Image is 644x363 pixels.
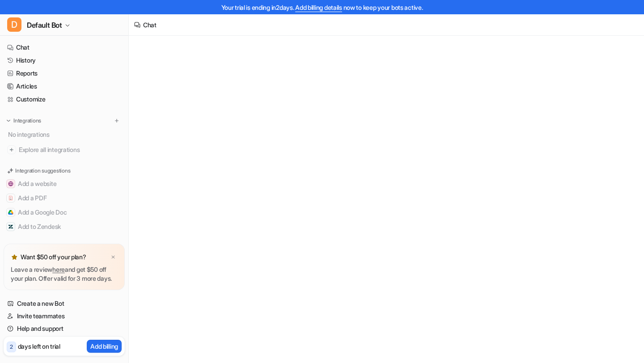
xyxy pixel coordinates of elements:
[4,191,125,205] button: Add a PDFAdd a PDF
[13,117,41,124] p: Integrations
[143,20,157,30] div: Chat
[10,343,13,351] p: 2
[15,167,70,175] p: Integration suggestions
[4,297,125,310] a: Create a new Bot
[90,342,118,351] p: Add billing
[11,253,18,261] img: star
[295,4,342,11] a: Add billing details
[4,322,125,335] a: Help and support
[8,181,13,186] img: Add a website
[5,127,125,142] div: No integrations
[8,210,13,215] img: Add a Google Doc
[4,310,125,322] a: Invite teammates
[18,342,60,351] p: days left on trial
[4,54,125,67] a: History
[8,195,13,201] img: Add a PDF
[27,19,62,31] span: Default Bot
[4,219,125,234] button: Add to ZendeskAdd to Zendesk
[4,67,125,80] a: Reports
[110,254,116,260] img: x
[8,224,13,229] img: Add to Zendesk
[7,17,21,32] span: D
[4,80,125,93] a: Articles
[11,265,118,283] p: Leave a review and get $50 off your plan. Offer valid for 3 more days.
[87,340,122,353] button: Add billing
[7,145,16,154] img: explore all integrations
[4,41,125,54] a: Chat
[5,118,12,124] img: expand menu
[4,116,44,125] button: Integrations
[4,93,125,106] a: Customize
[4,144,125,156] a: Explore all integrations
[21,253,86,262] p: Want $50 off your plan?
[19,143,121,157] span: Explore all integrations
[4,205,125,219] button: Add a Google DocAdd a Google Doc
[4,177,125,191] button: Add a websiteAdd a website
[52,266,65,273] a: here
[114,118,120,124] img: menu_add.svg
